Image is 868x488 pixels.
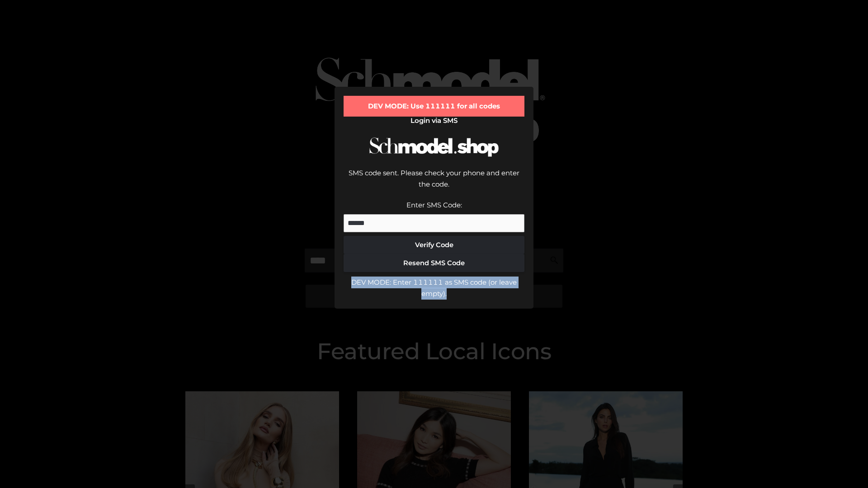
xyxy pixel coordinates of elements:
button: Verify Code [344,236,524,254]
h2: Login via SMS [344,117,524,125]
div: DEV MODE: Use 111111 for all codes [344,96,524,117]
div: DEV MODE: Enter 111111 as SMS code (or leave empty). [344,277,524,300]
img: Schmodel Logo [366,129,502,165]
button: Resend SMS Code [344,254,524,272]
label: Enter SMS Code: [406,201,462,209]
div: SMS code sent. Please check your phone and enter the code. [344,167,524,199]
